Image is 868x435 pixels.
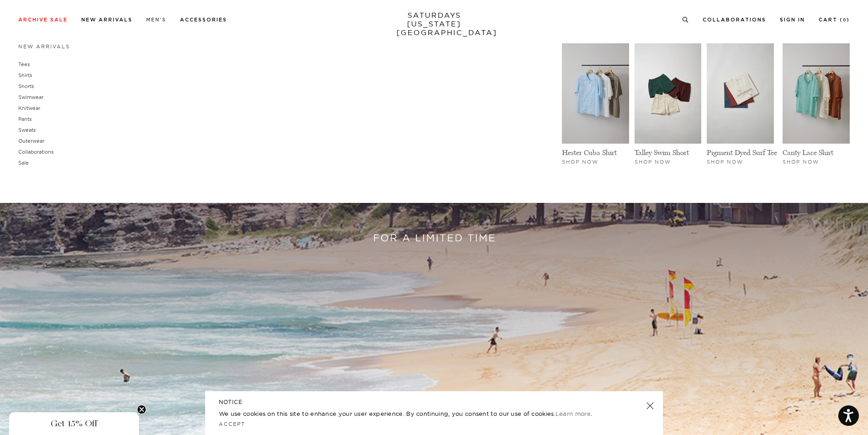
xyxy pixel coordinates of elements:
a: Hester Cuba Shirt [562,148,617,157]
a: Accept [219,421,245,427]
a: New Arrivals [18,43,70,50]
a: Pants [18,116,32,122]
a: Tees [18,61,30,67]
a: Accessories [180,17,227,22]
small: 0 [843,18,847,22]
a: Pigment Dyed Surf Tee [707,148,777,157]
a: Sign In [780,17,805,22]
a: Collaborations [18,149,53,155]
a: Archive Sale [18,17,68,22]
a: Collaborations [703,17,766,22]
div: Get 15% OffClose teaser [9,412,139,435]
a: Outerwear [18,138,44,144]
p: We use cookies on this site to enhance your user experience. By continuing, you consent to our us... [219,409,617,418]
h5: NOTICE [219,398,649,406]
a: New Arrivals [81,17,132,22]
a: Learn more [556,410,591,417]
a: Swimwear [18,94,43,100]
a: Sale [18,160,29,166]
a: Talley Swim Short [635,148,689,157]
a: Knitwear [18,105,40,111]
a: Shorts [18,83,34,89]
a: Cart (0) [819,17,850,22]
a: Sweats [18,127,36,133]
a: Men's [146,17,166,22]
a: Canty Lace Shirt [783,148,833,157]
span: Get 15% Off [51,418,97,429]
button: Close teaser [137,405,146,414]
a: Shirts [18,72,32,78]
a: SATURDAYS[US_STATE][GEOGRAPHIC_DATA] [397,11,472,37]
